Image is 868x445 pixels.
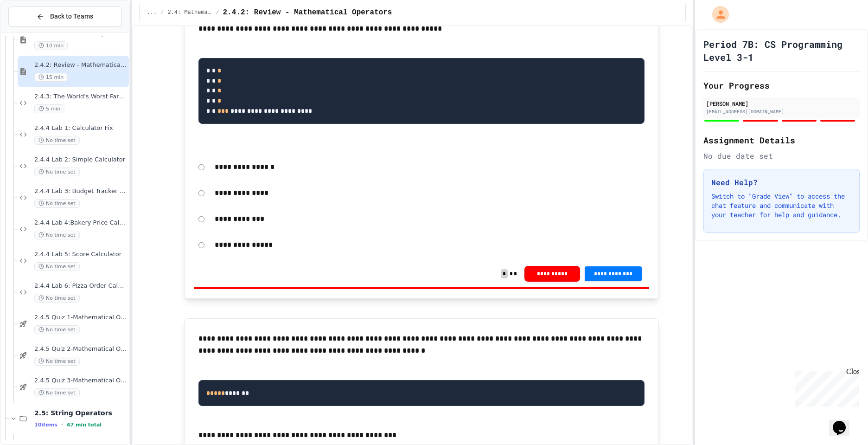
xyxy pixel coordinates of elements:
[67,422,102,428] span: 47 min total
[34,73,68,82] span: 15 min
[34,199,80,208] span: No time set
[703,38,860,64] h1: Period 7B: CS Programming Level 3-1
[34,282,127,290] span: 2.4.4 Lab 6: Pizza Order Calculator
[223,7,392,18] span: 2.4.2: Review - Mathematical Operators
[8,6,121,26] button: Back to Teams
[50,12,93,21] span: Back to Teams
[34,377,127,385] span: 2.4.5 Quiz 3-Mathematical Operators
[147,9,157,16] span: ...
[34,294,80,303] span: No time set
[34,325,80,334] span: No time set
[34,231,80,239] span: No time set
[34,187,127,195] span: 2.4.4 Lab 3: Budget Tracker Fix
[34,93,127,101] span: 2.4.3: The World's Worst Farmer's Market
[34,41,68,50] span: 10 min
[829,408,859,436] iframe: chat widget
[34,357,80,366] span: No time set
[167,9,212,16] span: 2.4: Mathematical Operators
[711,177,852,188] h3: Need Help?
[216,9,219,16] span: /
[34,168,80,176] span: No time set
[706,108,857,115] div: [EMAIL_ADDRESS][DOMAIN_NAME]
[61,421,63,428] span: •
[34,262,80,271] span: No time set
[34,219,127,227] span: 2.4.4 Lab 4:Bakery Price Calculator
[703,150,860,161] div: No due date set
[791,368,859,407] iframe: chat widget
[702,4,731,25] div: My Account
[711,192,852,219] p: Switch to "Grade View" to access the chat feature and communicate with your teacher for help and ...
[34,345,127,353] span: 2.4.5 Quiz 2-Mathematical Operators
[34,251,127,258] span: 2.4.4 Lab 5: Score Calculator
[703,134,860,147] h2: Assignment Details
[706,99,857,108] div: [PERSON_NAME]
[34,61,127,69] span: 2.4.2: Review - Mathematical Operators
[34,156,127,164] span: 2.4.4 Lab 2: Simple Calculator
[160,9,164,16] span: /
[703,79,860,92] h2: Your Progress
[34,104,64,113] span: 5 min
[34,136,80,145] span: No time set
[34,409,127,417] span: 2.5: String Operators
[34,124,127,132] span: 2.4.4 Lab 1: Calculator Fix
[34,422,57,428] span: 10 items
[4,4,64,59] div: Chat with us now!Close
[34,388,80,397] span: No time set
[34,314,127,322] span: 2.4.5 Quiz 1-Mathematical Operators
